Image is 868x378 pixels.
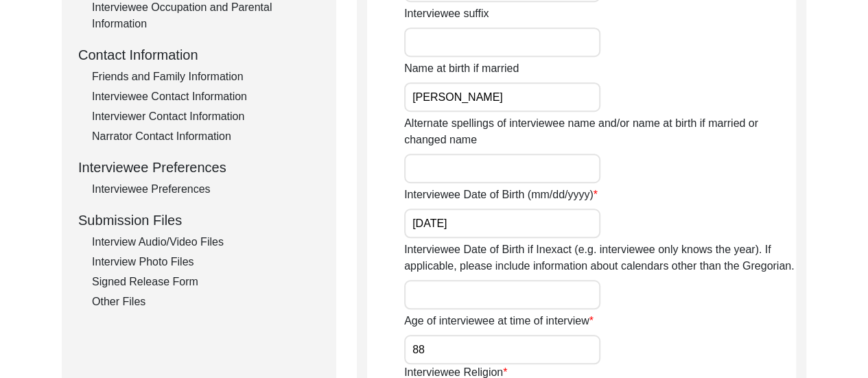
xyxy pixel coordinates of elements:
div: Narrator Contact Information [92,128,320,145]
div: Contact Information [78,45,320,65]
label: Interviewee Date of Birth (mm/dd/yyyy) [404,187,598,203]
div: Signed Release Form [92,274,320,290]
div: Other Files [92,294,320,310]
div: Interviewee Preferences [78,157,320,178]
div: Friends and Family Information [92,69,320,85]
label: Age of interviewee at time of interview [404,313,594,329]
label: Alternate spellings of interviewee name and/or name at birth if married or changed name [404,115,796,148]
div: Interview Photo Files [92,254,320,270]
label: Name at birth if married [404,60,519,77]
div: Interview Audio/Video Files [92,234,320,250]
div: Interviewee Contact Information [92,88,320,105]
div: Interviewer Contact Information [92,108,320,125]
div: Interviewee Preferences [92,181,320,198]
label: Interviewee suffix [404,5,489,22]
label: Interviewee Date of Birth if Inexact (e.g. interviewee only knows the year). If applicable, pleas... [404,241,796,274]
div: Submission Files [78,210,320,231]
